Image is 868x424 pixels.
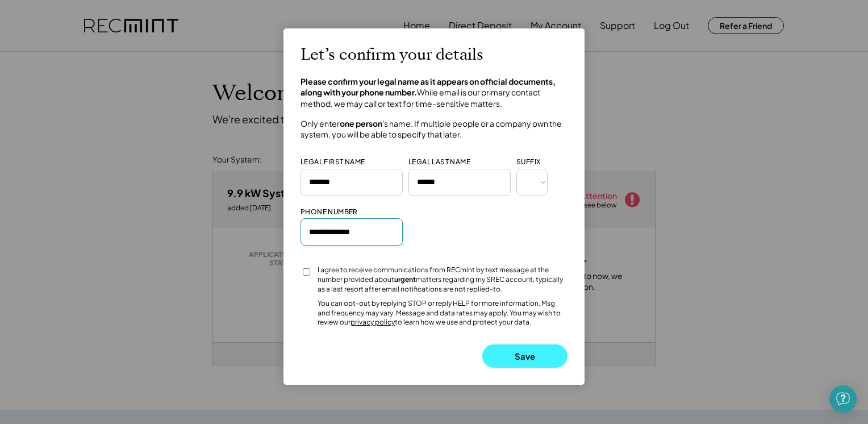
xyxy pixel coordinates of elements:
[318,299,567,327] div: You can opt-out by replying STOP or reply HELP for more information. Msg and frequency may vary. ...
[301,76,557,98] strong: Please confirm your legal name as it appears on official documents, along with your phone number.
[301,118,567,140] h4: Only enter 's name. If multiple people or a company own the system, you will be able to specify t...
[301,207,358,217] div: PHONE NUMBER
[394,275,416,284] strong: urgent
[350,318,395,326] a: privacy policy
[340,118,382,128] strong: one person
[482,344,567,368] button: Save
[829,385,857,413] div: Open Intercom Messenger
[516,157,540,167] div: SUFFIX
[408,157,470,167] div: LEGAL LAST NAME
[301,157,365,167] div: LEGAL FIRST NAME
[301,45,483,65] h2: Let’s confirm your details
[301,76,567,110] h4: While email is our primary contact method, we may call or text for time-sensitive matters.
[318,265,567,294] div: I agree to receive communications from RECmint by text message at the number provided about matte...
